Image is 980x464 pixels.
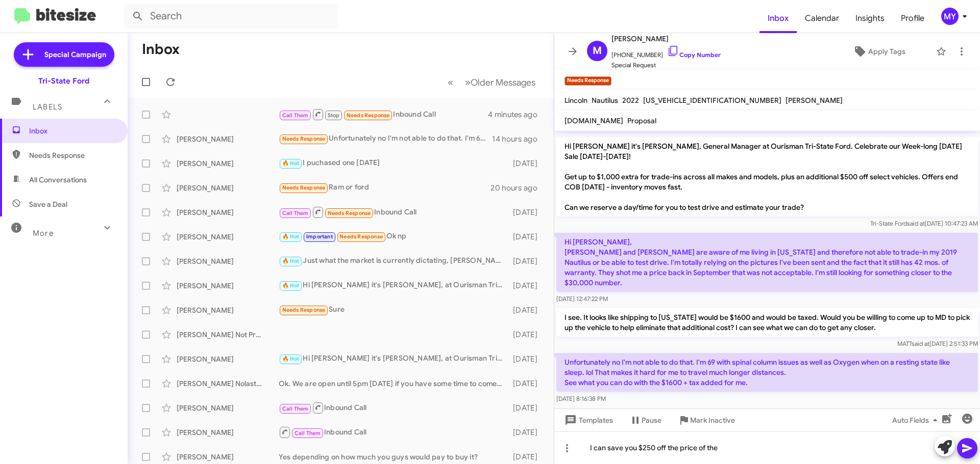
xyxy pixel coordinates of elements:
[847,4,893,33] a: Insights
[279,378,508,389] div: Ok. We are open until 5pm [DATE] if you have some time to come check it out.
[177,183,279,193] div: [PERSON_NAME]
[177,330,279,340] div: [PERSON_NAME] Not Provided
[279,108,488,121] div: Inbound Call
[306,233,333,240] span: Important
[282,282,300,289] span: 🔥 Hot
[177,256,279,266] div: [PERSON_NAME]
[279,206,508,219] div: Inbound Call
[29,126,116,136] span: Inbox
[279,280,508,291] div: Hi [PERSON_NAME] it's [PERSON_NAME], at Ourisman Tri-State Ford. Celebrate our Week-long [DATE] S...
[508,354,546,364] div: [DATE]
[868,42,905,61] span: Apply Tags
[282,160,300,167] span: 🔥 Hot
[907,220,925,227] span: said at
[508,232,546,242] div: [DATE]
[611,45,721,60] span: [PHONE_NUMBER]
[508,281,546,291] div: [DATE]
[442,72,542,93] nav: Page navigation example
[884,411,949,429] button: Auto Fields
[33,229,54,238] span: More
[826,42,931,61] button: Apply Tags
[465,76,471,89] span: »
[279,182,491,194] div: Ram or ford
[491,183,546,193] div: 20 hours ago
[508,427,546,438] div: [DATE]
[442,72,459,93] button: Previous
[690,411,735,429] span: Mark Inactive
[562,411,613,429] span: Templates
[556,395,606,402] span: [DATE] 8:16:38 PM
[279,426,508,439] div: Inbound Call
[621,411,670,429] button: Pause
[448,76,453,89] span: «
[177,232,279,242] div: [PERSON_NAME]
[282,356,300,362] span: 🔥 Hot
[508,305,546,315] div: [DATE]
[44,49,106,60] span: Special Campaign
[177,207,279,217] div: [PERSON_NAME]
[508,207,546,217] div: [DATE]
[488,110,546,120] div: 4 minutes ago
[593,43,602,59] span: M
[611,33,721,45] span: [PERSON_NAME]
[177,378,279,389] div: [PERSON_NAME] Nolastname123053764
[29,199,67,209] span: Save a Deal
[282,258,300,264] span: 🔥 Hot
[328,112,340,119] span: Stop
[556,353,978,392] p: Unfortunately no I'm not able to do that. I'm 69 with spinal column issues as well as Oxygen when...
[282,307,326,313] span: Needs Response
[282,210,309,216] span: Call Them
[897,340,978,347] span: MATT [DATE] 2:51:33 PM
[347,112,390,119] span: Needs Response
[508,452,546,462] div: [DATE]
[459,72,542,93] button: Next
[797,4,847,33] a: Calendar
[893,4,933,33] a: Profile
[279,304,508,316] div: Sure
[554,431,980,464] div: I can save you $250 off the price of the
[565,76,611,86] small: Needs Response
[592,96,618,105] span: Nautilus
[556,233,978,292] p: Hi [PERSON_NAME], [PERSON_NAME] and [PERSON_NAME] are aware of me living in [US_STATE] and theref...
[177,305,279,315] div: [PERSON_NAME]
[33,102,62,112] span: Labels
[177,134,279,144] div: [PERSON_NAME]
[642,411,661,429] span: Pause
[554,411,621,429] button: Templates
[177,403,279,413] div: [PERSON_NAME]
[912,340,929,347] span: said at
[667,51,721,59] a: Copy Number
[38,76,89,86] div: Tri-State Ford
[870,220,978,227] span: Tri-State Ford [DATE] 10:47:23 AM
[339,233,383,240] span: Needs Response
[759,4,797,33] a: Inbox
[556,137,978,216] p: Hi [PERSON_NAME] it's [PERSON_NAME], General Manager at Ourisman Tri-State Ford. Celebrate our We...
[556,295,608,303] span: [DATE] 12:47:22 PM
[29,175,87,185] span: All Conversations
[611,60,721,70] span: Special Request
[282,135,326,142] span: Needs Response
[508,330,546,340] div: [DATE]
[556,308,978,337] p: I see. It looks like shipping to [US_STATE] would be $1600 and would be taxed. Would you be willi...
[627,116,656,125] span: Proposal
[492,134,546,144] div: 14 hours ago
[786,96,843,105] span: [PERSON_NAME]
[279,231,508,242] div: Ok np
[29,150,116,160] span: Needs Response
[508,256,546,266] div: [DATE]
[177,427,279,438] div: [PERSON_NAME]
[622,96,639,105] span: 2022
[142,41,180,58] h1: Inbox
[279,452,508,462] div: Yes depending on how much you guys would pay to buy it?
[282,112,309,119] span: Call Them
[508,378,546,389] div: [DATE]
[177,158,279,169] div: [PERSON_NAME]
[177,452,279,462] div: [PERSON_NAME]
[565,96,587,105] span: Lincoln
[933,8,969,25] button: MY
[279,255,508,267] div: Just what the market is currently dictating, [PERSON_NAME].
